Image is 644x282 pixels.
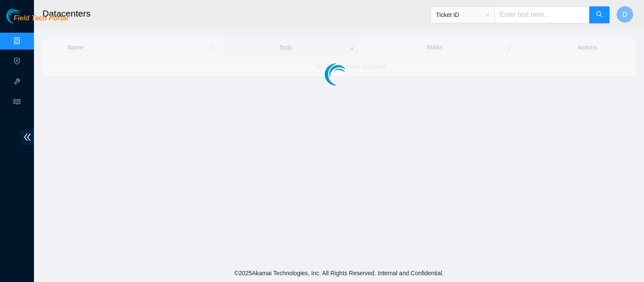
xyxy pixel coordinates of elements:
[14,14,68,22] span: Field Tech Portal
[14,95,20,112] span: read
[6,15,68,26] a: Akamai TechnologiesField Tech Portal
[21,129,34,145] span: double-left
[6,8,43,23] img: Akamai Technologies
[436,8,489,21] span: Ticket ID
[622,9,627,20] span: D
[616,6,633,23] button: D
[596,11,603,19] span: search
[495,6,590,23] input: Enter text here...
[34,264,644,282] footer: © 2025 Akamai Technologies, Inc. All Rights Reserved. Internal and Confidential.
[589,6,610,23] button: search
